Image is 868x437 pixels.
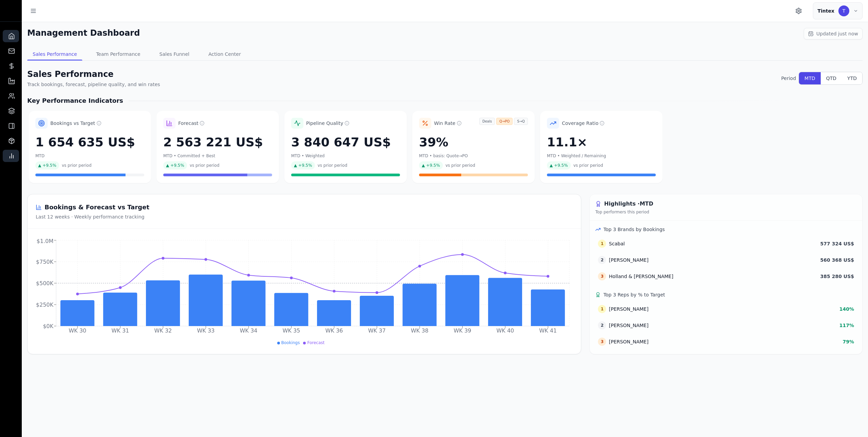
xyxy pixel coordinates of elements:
span: Updated just now [816,30,858,37]
div: MTD • Weighted [291,153,400,159]
span: 560 368 US$ [820,257,854,263]
p: Last 12 weeks · Weekly performance tracking [36,213,573,220]
span: 79% [842,338,854,345]
tspan: WK 40 [496,327,514,334]
p: Track bookings, forecast, pipeline quality, and win rates [27,81,160,88]
h1: Sales Performance [27,69,160,80]
tspan: WK 33 [197,327,215,334]
div: 1 [598,240,606,248]
button: Action Center [203,48,246,60]
div: Coverage Ratio [562,120,598,127]
span: vs prior period [62,163,91,168]
span: Bookings [281,340,300,345]
span: vs prior period [190,163,219,168]
div: Win Rate: 39% based on Quote→PO [412,111,535,183]
p: Top performers this period [595,209,857,215]
button: MTD [799,72,820,84]
span: [PERSON_NAME] [609,306,648,312]
tspan: WK 37 [368,327,386,334]
button: Set win rate basis to Deals [479,118,495,125]
tspan: $1.0M [37,238,53,244]
button: Settings [792,5,805,17]
button: Team Performance [90,48,146,60]
nav: Dashboard Tabs [27,48,863,60]
tspan: WK 30 [69,327,86,334]
tspan: WK 39 [454,327,471,334]
span: ▲ + 9.5 % [35,161,59,169]
div: Coverage Ratio: 11.1× weighted $3.8M over remaining target $345K [540,111,663,183]
span: Forecast [307,340,324,345]
span: ▲ + 9.5 % [163,161,187,169]
div: Win Rate [434,120,455,127]
span: ▲ + 9.5 % [547,161,571,169]
tspan: $250K [36,302,54,308]
tspan: $750K [36,259,54,265]
button: Toggle sidebar [27,5,39,17]
tspan: WK 38 [411,327,429,334]
div: MTD • Weighted / Remaining [547,153,656,159]
tspan: WK 35 [283,327,300,334]
div: Forecast [178,120,198,127]
button: Sales Funnel [154,48,195,60]
svg: Bookings legend icon [277,342,280,344]
span: [PERSON_NAME] [609,257,648,263]
button: QTD [821,72,842,84]
span: Holland & [PERSON_NAME] [609,273,673,280]
tspan: $500K [36,280,54,287]
span: vs prior period [446,163,475,168]
span: 140% [839,306,854,312]
div: Pipeline Quality [306,120,343,127]
label: Period [781,75,796,82]
button: Sales Performance [27,48,82,60]
span: ▲ + 9.5 % [291,161,315,169]
div: T [838,5,849,16]
div: 3 [598,272,606,280]
span: 385 280 US$ [820,273,854,280]
span: Scabal [609,240,625,247]
div: MTD [35,153,144,159]
button: Set win rate basis to Quote→PO [496,118,513,125]
span: 117% [839,322,854,329]
div: Pipeline Quality: 3 840 647 US$ weighted, 192.0% to target [284,111,407,183]
button: Account menu [813,2,863,19]
h3: Top 3 Brands by Bookings [603,226,665,233]
span: 577 324 US$ [820,240,854,247]
button: YTD [842,72,862,84]
p: 11.1× [547,135,656,149]
div: MTD • basis: Quote→PO [419,153,528,159]
button: Set win rate basis to Selection→Quote [514,118,528,125]
span: vs prior period [573,163,603,168]
p: 1 654 635 US$ [35,135,144,149]
tspan: WK 41 [539,327,557,334]
h2: Key Performance Indicators [27,96,123,106]
div: Forecast: 2 563 221 US$ total, 1 976 986 US$ committed, 586 235 US$ best case [156,111,279,183]
div: Bookings vs Target [50,120,95,127]
div: MTD • Committed + Best [163,153,272,159]
tspan: $0K [43,323,53,329]
div: Bookings vs Target: 1 654 635 US$ of 2 000 000 US$ target, 82.7% to target [29,111,151,183]
tspan: WK 31 [112,327,129,334]
h2: Bookings & Forecast vs Target [36,203,573,212]
tspan: WK 36 [325,327,343,334]
div: 2 [598,321,606,329]
div: 1 [598,305,606,313]
div: Tintex [817,7,834,14]
span: [PERSON_NAME] [609,322,648,329]
h1: Management Dashboard [27,28,140,38]
span: ▲ + 9.5 % [419,161,443,169]
div: 3 [598,338,606,346]
tspan: WK 32 [154,327,172,334]
tspan: WK 34 [240,327,257,334]
span: [PERSON_NAME] [609,338,648,345]
p: 39% [419,135,528,149]
p: 3 840 647 US$ [291,135,400,149]
h3: Top 3 Reps by % to Target [603,291,665,298]
svg: Forecast legend icon [303,342,306,344]
h2: Highlights · MTD [595,200,857,208]
div: 2 [598,256,606,264]
span: vs prior period [318,163,347,168]
p: 2 563 221 US$ [163,135,272,149]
